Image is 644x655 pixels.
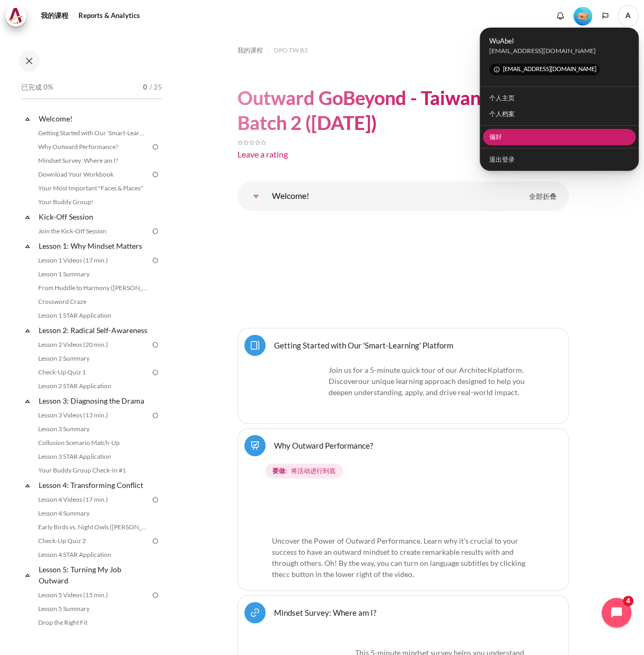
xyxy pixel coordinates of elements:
div: abewu@zuelligpharma.com [489,46,630,56]
a: 退出登录 [483,152,636,168]
a: Reports & Analytics [75,5,144,27]
span: 折叠 [22,325,33,336]
img: 待办事项 [151,536,160,546]
a: 我的课程 [237,44,263,57]
a: Lesson 1: Why Mindset Matters [37,239,151,253]
button: Languages [597,8,613,24]
a: Check-Up Quiz 1 [35,366,151,379]
p: Join us for a 5-minute quick tour of our ArchitecK platform. Discover [272,364,534,398]
span: 折叠 [22,570,33,580]
a: Leave a rating [237,149,288,159]
a: Architeck Architeck [5,5,32,27]
a: 全部折叠 [521,188,564,206]
span: our unique learning approach designed to help you deepen understanding, apply, and drive real-wor... [329,377,525,397]
a: Lesson 5 Videos (15 min.) [35,589,151,601]
a: Lesson 3 Summary [35,423,151,435]
a: Why Outward Performance? [35,141,151,153]
span: 折叠 [22,212,33,222]
img: 待办事项 [151,226,160,236]
div: Why Outward Performance?的完成要求 [266,461,545,481]
img: 待办事项 [151,256,160,265]
strong: 要做: [272,466,287,476]
a: Join the Kick-Off Session [35,225,151,238]
a: Lesson 3 Videos (13 min.) [35,409,151,422]
a: Welcome! [37,111,151,126]
a: 等级 #1 [569,6,596,25]
h1: Outward GoBeyond - Taiwan Market Batch 2 ([DATE]) [237,85,569,135]
a: Your Most Important "Faces & Places" [35,182,151,195]
a: Why Outward Performance? [274,440,373,450]
a: Lesson 5 Summary [35,602,151,615]
a: Mindset Survey: Where am I? [35,154,151,167]
span: 折叠 [22,113,33,124]
a: Download Your Workbook [35,168,151,181]
span: 折叠 [22,480,33,491]
a: Lesson 1 Videos (17 min.) [35,254,151,267]
span: Uncover the Power of Outward Performance. Learn why it's crucial to your success to have an outwa... [272,536,525,579]
span: 已完成 0% [21,82,53,93]
a: Getting Started with Our 'Smart-Learning' Platform [274,340,453,350]
img: 待办事项 [151,142,160,152]
img: 0 [272,489,534,530]
a: Kick-Off Session [37,209,151,224]
img: platform logo [272,364,325,417]
img: 待办事项 [151,411,160,420]
a: Lesson 2 Videos (20 min.) [35,338,151,351]
span: 全部折叠 [529,191,557,202]
a: 个人档案 [483,106,636,123]
a: Lesson 1 Summary [35,268,151,281]
a: Your Buddy Group! [35,196,151,208]
a: Getting Started with Our 'Smart-Learning' Platform [35,127,151,139]
a: Welcome! [245,186,267,207]
a: Drop the Right Fit [35,616,151,629]
div: 等级 #1 [574,6,592,25]
span: . [329,377,525,397]
img: 待办事项 [151,340,160,350]
a: Check-Up Quiz 2 [35,535,151,547]
span: / 25 [149,82,162,93]
a: Lesson 4 STAR Application [35,548,151,561]
a: 个人主页 [483,90,636,106]
span: OPO TW B2 [274,46,308,55]
a: Mindset Survey: Where am I? [274,607,376,617]
span: 将活动进行到底 [291,466,336,476]
div: 显示没有新通知的通知窗口 [552,8,568,24]
span: 折叠 [22,396,33,406]
span: cc [283,570,290,579]
span: 我的课程 [237,46,263,55]
a: Lesson 4 Videos (17 min.) [35,493,151,506]
span: A [617,5,639,27]
a: Lesson 2 STAR Application [35,380,151,392]
nav: 导航栏 [237,42,569,59]
span: button in the lower right of the video. [292,570,414,579]
a: Lesson 5: Turning My Job Outward [37,562,151,588]
img: 待办事项 [151,495,160,504]
div: 用户菜单 [480,28,639,171]
a: OPO TW B2 [274,44,308,57]
a: 偏好 [483,129,636,145]
span: [EMAIL_ADDRESS][DOMAIN_NAME] [489,64,599,75]
a: Lesson 2: Radical Self-Awareness [37,323,151,337]
span: 折叠 [22,241,33,251]
a: Lesson 1 STAR Application [35,309,151,322]
a: Lesson 4: Transforming Conflict [37,478,151,492]
a: Lesson 2 Summary [35,352,151,365]
img: 待办事项 [151,170,160,179]
a: From Huddle to Harmony ([PERSON_NAME] Story) [35,282,151,294]
a: 用户菜单 [617,5,639,27]
img: 等级 #1 [574,7,592,25]
a: Lesson 4 Summary [35,507,151,520]
img: 待办事项 [151,590,160,600]
a: Lesson 3 STAR Application [35,450,151,463]
a: 我的课程 [37,5,72,27]
a: Early Birds vs. Night Owls ([PERSON_NAME] Story) [35,521,151,534]
a: Lesson 3: Diagnosing the Drama [37,394,151,408]
a: Collusion Scenario Match-Up [35,436,151,449]
a: Your Buddy Group Check-In #1 [35,464,151,477]
a: Crossword Craze [35,295,151,308]
span: 0 [143,82,147,93]
span: WuAbel [489,36,630,46]
img: 待办事项 [151,368,160,377]
img: Architeck [8,8,23,24]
